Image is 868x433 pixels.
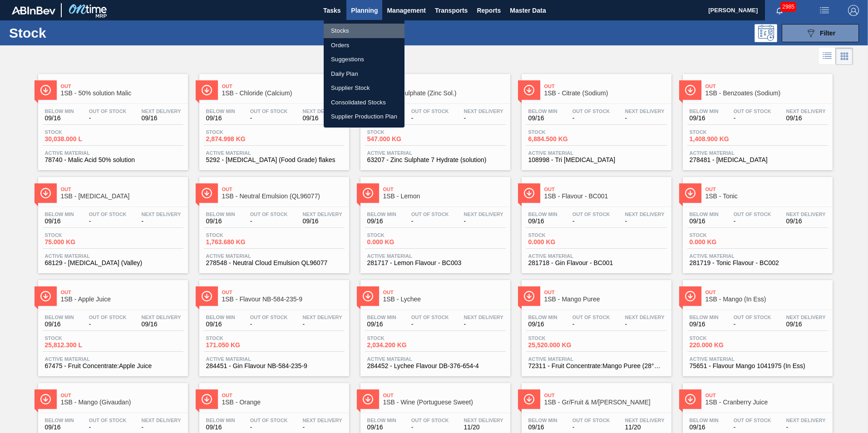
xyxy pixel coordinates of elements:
a: Supplier Production Plan [324,109,404,124]
a: Daily Plan [324,67,404,81]
a: Orders [324,38,404,53]
a: Consolidated Stocks [324,95,404,110]
a: Suggestions [324,52,404,67]
a: Supplier Stock [324,81,404,95]
a: Stocks [324,24,404,38]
